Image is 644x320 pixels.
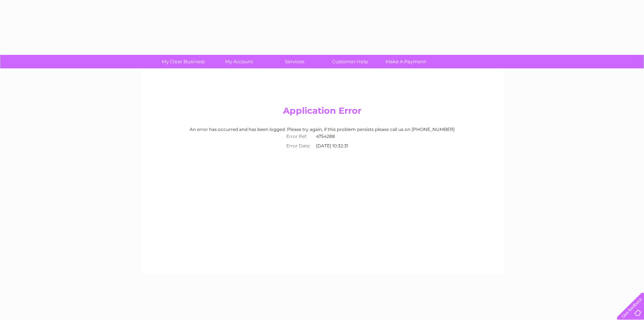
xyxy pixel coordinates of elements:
[148,127,496,151] div: An error has occurred and has been logged. Please try again, if this problem persists please call...
[264,55,325,68] a: Services
[283,141,314,151] th: Error Date:
[148,106,496,120] h2: Application Error
[314,132,361,141] td: 4754288
[153,55,213,68] a: My Clear Business
[376,55,436,68] a: Make A Payment
[320,55,380,68] a: Customer Help
[314,141,361,151] td: [DATE] 10:32:31
[209,55,269,68] a: My Account
[283,132,314,141] th: Error Ref:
